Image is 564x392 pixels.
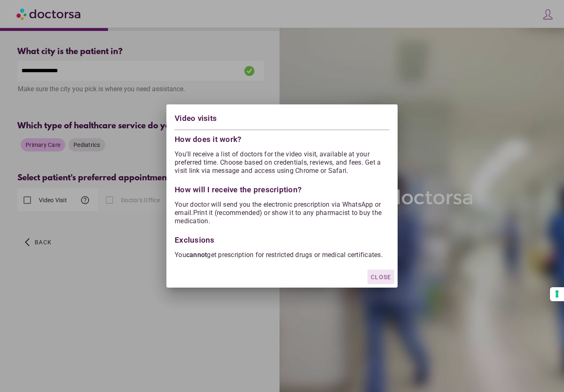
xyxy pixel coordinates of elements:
button: Close [367,269,394,284]
span: Close [371,274,391,280]
p: You get prescription for restricted drugs or medical certificates. [175,251,389,259]
button: Your consent preferences for tracking technologies [550,287,564,301]
div: Video visits [175,113,389,126]
div: Exclusions [175,232,389,244]
p: Your doctor will send you the electronic prescription via WhatsApp or email.Print it (recommended... [175,201,389,225]
p: You'll receive a list of doctors for the video visit, available at your preferred time. Choose ba... [175,150,389,175]
div: How will I receive the prescription? [175,182,389,194]
div: How does it work? [175,133,389,144]
strong: cannot [186,251,207,259]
